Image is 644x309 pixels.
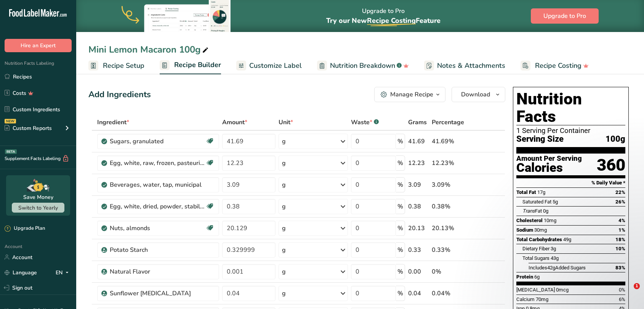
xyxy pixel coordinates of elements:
div: g [282,245,286,255]
div: 20.13% [432,224,469,233]
div: Amount Per Serving [516,155,582,162]
a: Nutrition Breakdown [317,57,409,74]
span: 49g [563,237,571,242]
span: Total Sugars [522,255,549,261]
button: Upgrade to Pro [531,8,599,24]
div: Egg, white, dried, powder, stabilized, glucose reduced [110,202,205,211]
span: 10% [615,246,625,251]
div: Natural Flavor [110,267,205,276]
div: 360 [597,155,625,175]
span: 10mg [544,218,556,223]
div: Beverages, water, tap, municipal [110,180,205,189]
span: Ingredient [97,118,129,127]
span: 0mcg [556,287,569,293]
span: 1 [634,283,640,289]
span: 5g [553,199,558,205]
div: 0.04 [408,289,429,298]
span: Download [461,90,490,99]
a: Language [5,266,37,279]
div: Upgrade to Pro [326,0,441,32]
div: 0.04% [432,289,469,298]
div: g [282,224,286,233]
span: Calcium [516,296,535,302]
h1: Nutrition Facts [516,90,625,125]
iframe: Intercom live chat [618,283,636,301]
div: 0.33% [432,245,469,255]
span: Serving Size [516,134,564,144]
a: Recipe Costing [521,57,589,74]
span: Recipe Costing [535,61,582,71]
div: Waste [351,118,379,127]
div: g [282,289,286,298]
div: NEW [5,119,16,123]
span: Sodium [516,227,533,233]
div: g [282,267,286,276]
span: Recipe Setup [103,61,144,71]
div: g [282,180,286,189]
span: 4% [618,218,625,223]
button: Download [452,87,505,102]
button: Switch to Yearly [12,203,64,213]
span: Dietary Fiber [522,246,549,251]
span: Grams [408,118,427,127]
div: BETA [5,149,17,154]
span: 70mg [536,296,548,302]
div: 12.23 [408,159,429,168]
span: Unit [279,118,293,127]
span: 6g [534,274,540,280]
span: 26% [615,199,625,205]
span: Cholesterol [516,218,543,223]
span: Customize Label [249,61,302,71]
span: 0g [543,208,548,214]
span: Try our New Feature [326,16,441,25]
span: 42g [547,265,555,271]
div: g [282,202,286,211]
div: g [282,159,286,168]
span: 43g [551,255,559,261]
button: Manage Recipe [374,87,445,102]
div: Egg, white, raw, frozen, pasteurized [110,159,205,168]
div: Save Money [23,193,53,201]
div: Custom Reports [5,124,52,132]
a: Notes & Attachments [424,57,505,74]
span: 17g [537,189,545,195]
span: 1% [618,227,625,233]
div: Add Ingredients [88,88,151,101]
span: Percentage [432,118,464,127]
div: 0.00 [408,267,429,276]
span: Fat [522,208,542,214]
a: Recipe Setup [88,57,144,74]
div: 1 Serving Per Container [516,127,625,134]
div: 20.13 [408,224,429,233]
span: 30mg [534,227,547,233]
span: 3g [551,246,556,251]
div: Upgrade Plan [5,225,45,232]
span: Includes Added Sugars [529,265,586,271]
div: 41.69 [408,137,429,146]
div: Mini Lemon Macaron 100g [88,43,210,56]
span: Nutrition Breakdown [330,61,395,71]
div: Sugars, granulated [110,137,205,146]
div: 3.09% [432,180,469,189]
span: Saturated Fat [522,199,551,205]
div: 41.69% [432,137,469,146]
div: 0% [432,267,469,276]
div: Potato Starch [110,245,205,255]
span: 83% [615,265,625,271]
span: 6% [619,296,625,302]
section: % Daily Value * [516,178,625,187]
div: Calories [516,162,582,173]
div: 0.38 [408,202,429,211]
div: Nuts, almonds [110,224,205,233]
span: Upgrade to Pro [543,11,586,21]
span: Amount [222,118,247,127]
div: 3.09 [408,180,429,189]
a: Customize Label [236,57,302,74]
button: Hire an Expert [5,39,72,52]
span: 22% [615,189,625,195]
span: Total Carbohydrates [516,237,562,242]
div: 0.38% [432,202,469,211]
span: 100g [606,134,625,144]
div: Manage Recipe [390,90,433,99]
div: g [282,137,286,146]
